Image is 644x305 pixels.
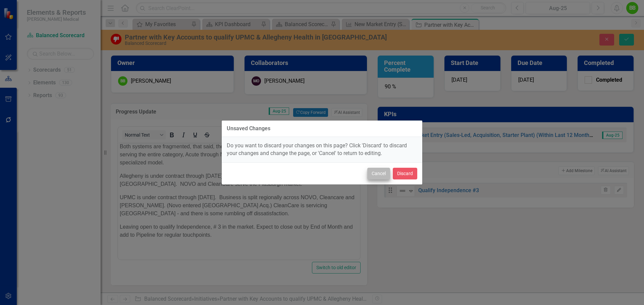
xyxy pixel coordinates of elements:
[2,51,240,75] p: UPMC is under contract through [DATE]. Business is split regionally across NOVO, Cleancare and [P...
[2,29,240,46] p: Allegheny is under contract through [DATE]. Image First recently won the contract from Erie, [GEO...
[393,168,417,179] button: Discard
[227,126,270,132] div: Unsaved Changes
[2,80,240,96] p: Leaving open to qualify Independence, # 3 in the market. Expect to close out by End of Month and ...
[367,168,390,179] button: Cancel
[222,137,422,162] div: Do you want to discard your changes on this page? Click 'Discard' to discard your changes and cha...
